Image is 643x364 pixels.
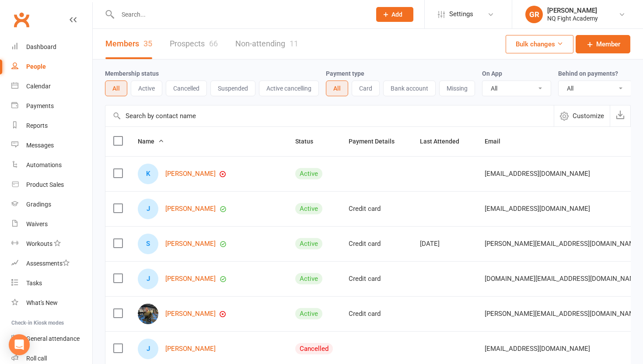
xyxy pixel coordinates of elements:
[26,43,56,50] div: Dashboard
[26,220,48,227] div: Waivers
[131,80,162,96] button: Active
[349,275,404,283] div: Credit card
[165,205,216,213] a: [PERSON_NAME]
[26,280,42,287] div: Tasks
[420,136,469,147] button: Last Attended
[166,80,207,96] button: Cancelled
[295,168,322,179] div: Active
[11,234,92,254] a: Workouts
[11,214,92,234] a: Waivers
[165,240,216,248] a: [PERSON_NAME]
[485,270,641,287] span: [DOMAIN_NAME][EMAIL_ADDRESS][DOMAIN_NAME]
[165,275,216,283] a: [PERSON_NAME]
[105,29,152,59] a: Members35
[349,138,404,145] span: Payment Details
[11,293,92,313] a: What's New
[485,138,510,145] span: Email
[26,122,48,129] div: Reports
[259,80,319,96] button: Active cancelling
[482,70,502,77] label: On App
[349,205,404,213] div: Credit card
[210,80,255,96] button: Suspended
[485,165,590,182] span: [EMAIL_ADDRESS][DOMAIN_NAME]
[295,138,323,145] span: Status
[138,164,158,184] div: Kent
[349,136,404,147] button: Payment Details
[295,238,322,249] div: Active
[326,80,348,96] button: All
[138,136,164,147] button: Name
[485,136,510,147] button: Email
[26,355,47,362] div: Roll call
[11,329,92,349] a: General attendance kiosk mode
[138,138,164,145] span: Name
[383,80,436,96] button: Bank account
[485,340,590,357] span: [EMAIL_ADDRESS][DOMAIN_NAME]
[295,308,322,319] div: Active
[11,37,92,57] a: Dashboard
[506,35,573,53] button: Bulk changes
[26,181,64,188] div: Product Sales
[547,7,598,14] div: [PERSON_NAME]
[573,111,604,121] span: Customize
[26,260,70,267] div: Assessments
[485,235,640,252] span: [PERSON_NAME][EMAIL_ADDRESS][DOMAIN_NAME]
[420,138,469,145] span: Last Attended
[391,11,402,18] span: Add
[295,203,322,214] div: Active
[235,29,298,59] a: Non-attending11
[352,80,380,96] button: Card
[295,343,333,354] div: Cancelled
[525,6,543,23] div: GR
[326,70,364,77] label: Payment type
[170,29,218,59] a: Prospects66
[554,105,610,126] button: Customize
[138,304,158,324] img: CURTIS
[11,155,92,175] a: Automations
[295,136,323,147] button: Status
[439,80,475,96] button: Missing
[11,175,92,195] a: Product Sales
[209,39,218,48] div: 66
[349,240,404,248] div: Credit card
[349,310,404,318] div: Credit card
[11,136,92,155] a: Messages
[26,240,52,247] div: Workouts
[11,96,92,116] a: Payments
[165,170,216,178] a: [PERSON_NAME]
[105,105,554,126] input: Search by contact name
[11,116,92,136] a: Reports
[26,142,54,149] div: Messages
[165,345,216,353] a: [PERSON_NAME]
[485,305,640,322] span: [PERSON_NAME][EMAIL_ADDRESS][DOMAIN_NAME]
[449,4,473,24] span: Settings
[138,234,158,254] div: Shantay
[9,334,30,355] div: Open Intercom Messenger
[376,7,413,22] button: Add
[26,201,51,208] div: Gradings
[138,269,158,289] div: Joey
[115,8,365,21] input: Search...
[11,57,92,77] a: People
[558,70,618,77] label: Behind on payments?
[26,299,58,306] div: What's New
[11,195,92,214] a: Gradings
[105,70,159,77] label: Membership status
[138,339,158,359] div: Joshua
[295,273,322,284] div: Active
[10,9,32,31] a: Clubworx
[138,199,158,219] div: Jennifer
[165,310,216,318] a: [PERSON_NAME]
[547,14,598,22] div: NQ Fight Academy
[26,335,80,342] div: General attendance
[105,80,127,96] button: All
[26,102,54,109] div: Payments
[26,63,46,70] div: People
[11,273,92,293] a: Tasks
[290,39,298,48] div: 11
[11,77,92,96] a: Calendar
[485,200,590,217] span: [EMAIL_ADDRESS][DOMAIN_NAME]
[596,39,620,49] span: Member
[11,254,92,273] a: Assessments
[576,35,630,53] a: Member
